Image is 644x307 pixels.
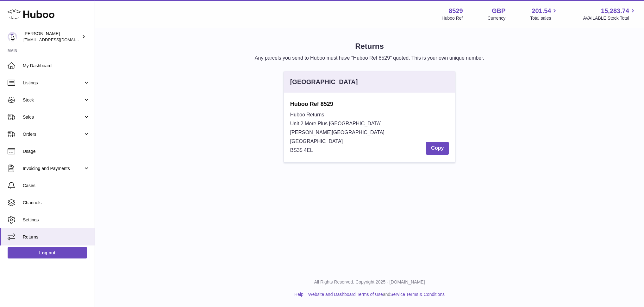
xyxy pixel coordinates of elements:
span: Stock [23,97,83,103]
span: Listings [23,80,83,86]
a: Service Terms & Conditions [390,292,445,297]
a: Log out [8,247,87,258]
span: My Dashboard [23,63,90,69]
h1: Returns [105,41,634,51]
span: Cases [23,183,90,189]
span: Sales [23,114,83,120]
strong: GBP [492,7,505,15]
p: Any parcels you send to Huboo must have "Huboo Ref 8529" quoted. This is your own unique number. [105,55,634,62]
span: BS35 4EL [290,147,313,153]
strong: Huboo Ref 8529 [290,100,449,108]
div: [PERSON_NAME] [23,31,80,43]
img: admin@redgrass.ch [8,32,17,42]
span: [PERSON_NAME][GEOGRAPHIC_DATA] [290,130,385,135]
a: Help [294,292,303,297]
span: AVAILABLE Stock Total [583,15,636,21]
span: Channels [23,200,90,206]
span: Orders [23,131,83,137]
li: and [306,291,445,297]
span: 15,283.74 [601,7,629,15]
div: Currency [488,15,506,21]
div: [GEOGRAPHIC_DATA] [290,78,358,86]
span: Settings [23,217,90,223]
a: Website and Dashboard Terms of Use [308,292,383,297]
span: Huboo Returns [290,112,324,117]
div: Huboo Ref [442,15,463,21]
span: [EMAIL_ADDRESS][DOMAIN_NAME] [23,37,93,42]
span: Returns [23,234,90,240]
span: Usage [23,148,90,154]
a: 201.54 Total sales [530,7,558,21]
strong: 8529 [449,7,463,15]
span: Total sales [530,15,558,21]
button: Copy [426,142,449,155]
span: Unit 2 More Plus [GEOGRAPHIC_DATA] [290,121,382,126]
span: 201.54 [532,7,551,15]
a: 15,283.74 AVAILABLE Stock Total [583,7,636,21]
span: [GEOGRAPHIC_DATA] [290,139,343,144]
p: All Rights Reserved. Copyright 2025 - [DOMAIN_NAME] [100,279,639,285]
span: Invoicing and Payments [23,166,83,172]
